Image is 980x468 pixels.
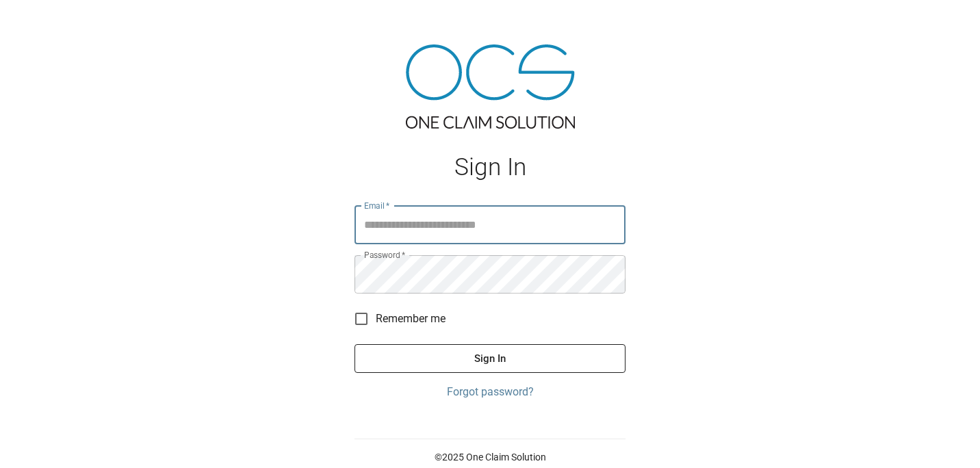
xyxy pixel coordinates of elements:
label: Email [364,200,390,211]
span: Remember me [376,311,446,327]
label: Password [364,249,405,261]
img: ocs-logo-tra.png [406,44,575,129]
button: Sign In [354,344,626,373]
img: ocs-logo-white-transparent.png [16,8,71,36]
h1: Sign In [354,153,626,181]
a: Forgot password? [354,384,626,400]
p: © 2025 One Claim Solution [354,450,626,464]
